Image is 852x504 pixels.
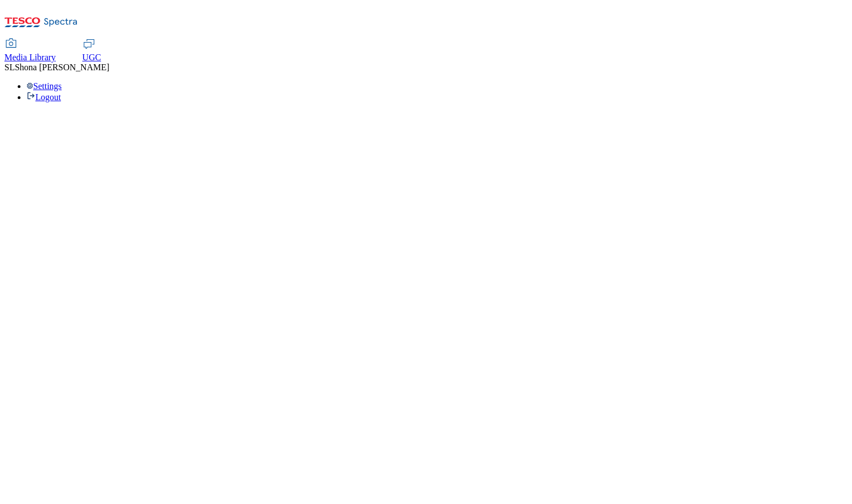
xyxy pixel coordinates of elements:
a: Logout [27,92,61,102]
a: UGC [82,39,101,63]
span: SL [4,63,15,72]
span: Media Library [4,53,56,62]
span: Shona [PERSON_NAME] [15,63,109,72]
a: Media Library [4,39,56,63]
span: UGC [82,53,101,62]
a: Settings [27,81,62,91]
